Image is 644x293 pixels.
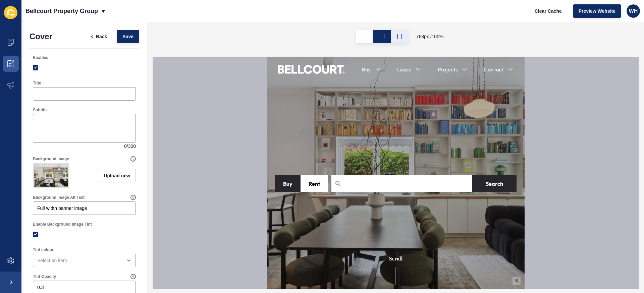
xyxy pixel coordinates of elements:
[629,8,638,14] span: WH
[11,3,78,22] img: Company logo
[98,169,136,182] button: Upload new
[96,33,107,40] span: Back
[25,3,98,19] p: Bellcourt Property Group
[34,164,68,187] img: 8d764dbdd47df52bb0721786f28a1a40.jpg
[33,107,48,113] label: Subtitle
[3,198,255,228] div: Scroll
[85,30,113,43] button: <Back
[171,9,191,17] a: Projects
[127,143,128,150] span: /
[33,254,136,267] div: open menu
[416,33,444,40] span: 768 px / 100 %
[579,8,615,14] span: Preview Website
[33,55,49,60] label: Enabled
[117,30,139,43] button: Save
[33,274,56,279] label: Tint Opacity
[104,172,130,179] span: Upload new
[8,119,34,135] button: Buy
[33,222,92,227] label: Enable Background Image Tint
[205,119,250,135] button: Search
[33,80,41,86] label: Title
[217,9,237,17] a: Contact
[124,143,127,150] span: 0
[30,32,52,41] h1: Cover
[95,9,104,17] a: Buy
[33,156,69,162] label: Background Image
[91,33,93,40] span: <
[33,247,54,252] label: Tint colour
[122,33,133,40] span: Save
[130,9,145,17] a: Lease
[535,8,562,14] span: Clear Cache
[573,4,621,18] button: Preview Website
[33,195,85,200] label: Background Image Alt Text
[34,119,61,135] button: Rent
[128,143,136,150] span: 300
[529,4,568,18] button: Clear Cache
